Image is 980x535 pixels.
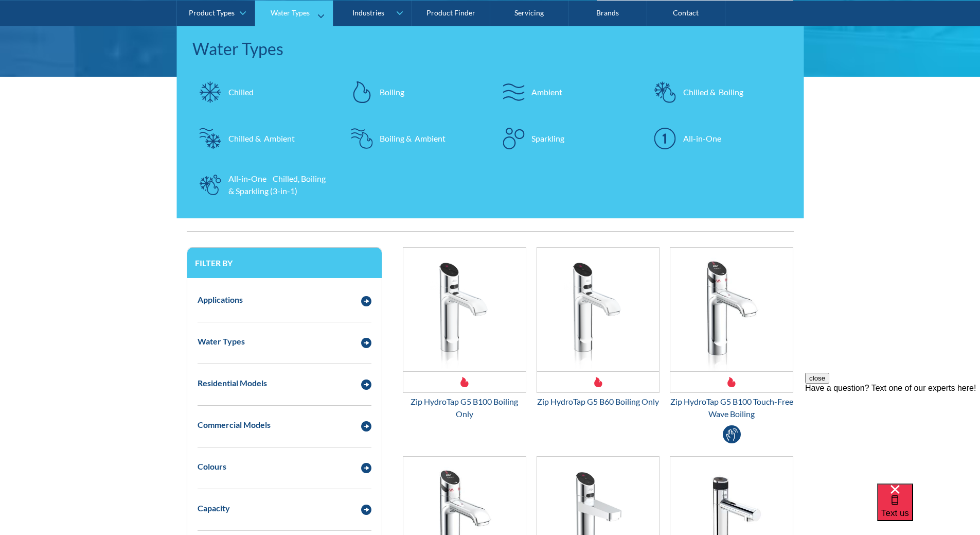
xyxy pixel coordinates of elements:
iframe: podium webchat widget bubble [877,484,980,535]
div: Capacity [198,502,230,514]
img: Zip HydroTap G5 B100 Boiling Only [403,248,526,371]
div: All-in-One [683,132,721,144]
nav: Water Types [177,26,804,218]
div: Water Types [192,36,789,61]
div: Commercial Models [198,419,271,431]
a: Ambient [495,74,637,110]
a: All-in-One [647,120,789,156]
a: Chilled & Boiling [647,74,789,110]
img: Zip HydroTap G5 B100 Touch-Free Wave Boiling [670,248,793,371]
div: Product Types [189,8,235,17]
div: Colours [198,460,226,473]
div: Industries [352,8,384,17]
a: Zip HydroTap G5 B100 Touch-Free Wave BoilingZip HydroTap G5 B100 Touch-Free Wave Boiling [670,247,793,420]
a: Sparkling [495,120,637,156]
a: All-in-One Chilled, Boiling & Sparkling (3-in-1) [192,166,334,202]
a: Zip HydroTap G5 B60 Boiling Only Zip HydroTap G5 B60 Boiling Only [537,247,660,408]
a: Chilled [192,74,334,110]
div: Boiling [380,85,404,98]
div: All-in-One Chilled, Boiling & Sparkling (3-in-1) [228,172,329,197]
a: Boiling [344,74,485,110]
div: Ambient [531,85,562,98]
a: Boiling & Ambient [344,120,485,156]
div: Zip HydroTap G5 B100 Boiling Only [403,395,526,420]
div: Boiling & Ambient [380,132,446,144]
a: Chilled & Ambient [192,120,334,156]
h3: Filter by [195,258,374,268]
div: Water Types [198,335,245,348]
div: Chilled & Boiling [683,85,743,98]
div: Sparkling [531,132,564,144]
div: Residential Models [198,377,267,389]
img: Zip HydroTap G5 B60 Boiling Only [537,248,660,371]
iframe: podium webchat widget prompt [805,373,980,496]
div: Zip HydroTap G5 B100 Touch-Free Wave Boiling [670,395,793,420]
div: Zip HydroTap G5 B60 Boiling Only [537,395,660,408]
a: Zip HydroTap G5 B100 Boiling OnlyZip HydroTap G5 B100 Boiling Only [403,247,526,420]
div: Chilled [228,85,254,98]
div: Chilled & Ambient [228,132,295,144]
div: Applications [198,294,243,306]
div: Water Types [271,8,310,17]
